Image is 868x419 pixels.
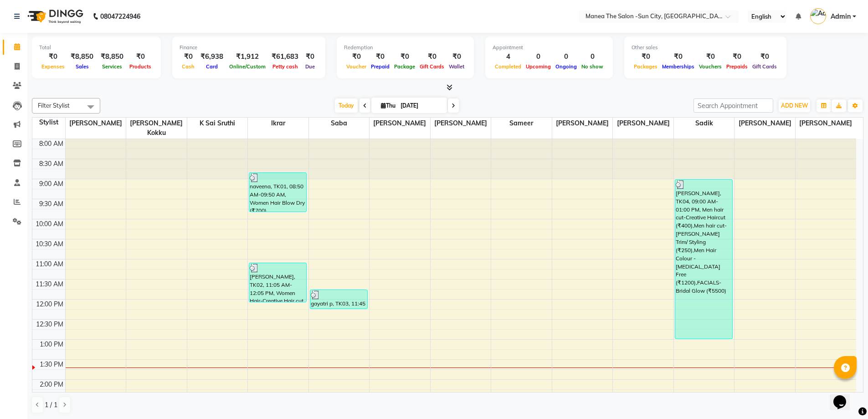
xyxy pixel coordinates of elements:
[38,380,65,389] div: 2:00 PM
[34,279,65,289] div: 11:30 AM
[697,52,724,62] div: ₹0
[379,102,398,109] span: Thu
[37,199,65,209] div: 9:30 AM
[369,52,392,62] div: ₹0
[810,8,826,24] img: Admin
[38,102,70,109] span: Filter Stylist
[302,52,318,62] div: ₹0
[632,63,660,70] span: Packages
[447,52,467,62] div: ₹0
[32,118,65,127] div: Stylist
[750,52,779,62] div: ₹0
[248,118,308,129] span: Ikrar
[39,44,154,52] div: Total
[632,52,660,62] div: ₹0
[38,360,65,369] div: 1:30 PM
[553,52,579,62] div: 0
[37,179,65,189] div: 9:00 AM
[309,118,370,129] span: Saba
[693,98,773,113] input: Search Appointment
[34,239,65,249] div: 10:30 AM
[660,63,697,70] span: Memberships
[23,4,86,29] img: logo
[830,383,859,410] iframe: chat widget
[398,99,443,113] input: 2025-09-04
[126,118,187,139] span: [PERSON_NAME] kokku
[579,63,606,70] span: No show
[796,118,856,129] span: [PERSON_NAME]
[553,63,579,70] span: Ongoing
[524,52,553,62] div: 0
[34,259,65,269] div: 11:00 AM
[34,300,65,309] div: 12:00 PM
[674,118,734,129] span: sadik
[39,63,67,70] span: Expenses
[37,159,65,169] div: 8:30 AM
[417,63,447,70] span: Gift Cards
[249,263,306,302] div: [PERSON_NAME], TK02, 11:05 AM-12:05 PM, Women Hair-Creative Hair cut (₹1000)
[493,63,524,70] span: Completed
[335,98,358,113] span: Today
[303,63,317,70] span: Due
[66,118,126,129] span: [PERSON_NAME]
[734,118,795,129] span: [PERSON_NAME]
[552,118,613,129] span: [PERSON_NAME]
[344,44,467,52] div: Redemption
[249,173,306,212] div: naveena, TK01, 08:50 AM-09:50 AM, Women Hair Blow Dry (₹700)
[37,139,65,149] div: 8:00 AM
[831,12,851,21] span: Admin
[431,118,491,129] span: [PERSON_NAME]
[97,52,127,62] div: ₹8,850
[493,52,524,62] div: 4
[524,63,553,70] span: Upcoming
[660,52,697,62] div: ₹0
[724,63,750,70] span: Prepaids
[370,118,430,129] span: [PERSON_NAME]
[675,180,732,339] div: [PERSON_NAME], TK04, 09:00 AM-01:00 PM, Men hair cut-Creative Haircut (₹400),Men hair cut-[PERSON...
[493,44,606,52] div: Appointment
[779,99,810,112] button: ADD NEW
[392,63,417,70] span: Package
[197,52,227,62] div: ₹6,938
[344,52,369,62] div: ₹0
[45,400,57,410] span: 1 / 1
[127,52,154,62] div: ₹0
[417,52,447,62] div: ₹0
[344,63,369,70] span: Voucher
[180,52,197,62] div: ₹0
[34,219,65,229] div: 10:00 AM
[724,52,750,62] div: ₹0
[750,63,779,70] span: Gift Cards
[447,63,467,70] span: Wallet
[632,44,779,52] div: Other sales
[127,63,154,70] span: Products
[491,118,552,129] span: Sameer
[697,63,724,70] span: Vouchers
[204,63,220,70] span: Card
[268,52,302,62] div: ₹61,683
[781,102,808,109] span: ADD NEW
[38,340,65,349] div: 1:00 PM
[579,52,606,62] div: 0
[227,63,268,70] span: Online/Custom
[100,4,140,29] b: 08047224946
[270,63,300,70] span: Petty cash
[180,44,318,52] div: Finance
[180,63,197,70] span: Cash
[73,63,91,70] span: Sales
[39,52,67,62] div: ₹0
[392,52,417,62] div: ₹0
[34,320,65,329] div: 12:30 PM
[187,118,248,129] span: K sai sruthi
[100,63,124,70] span: Services
[310,290,367,309] div: gayatri p, TK03, 11:45 AM-12:15 PM, Threading-Eyebrows (₹60)
[613,118,673,129] span: [PERSON_NAME]
[67,52,97,62] div: ₹8,850
[369,63,392,70] span: Prepaid
[227,52,268,62] div: ₹1,912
